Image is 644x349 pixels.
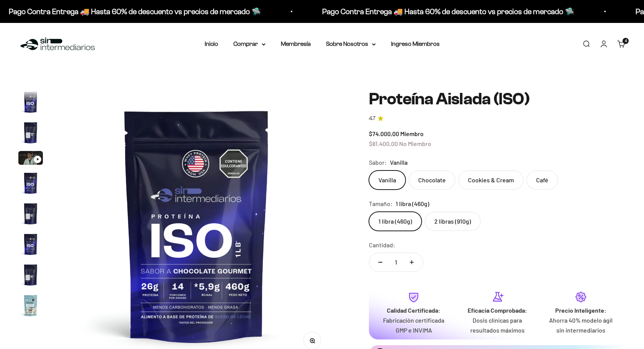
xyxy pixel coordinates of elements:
p: Dosis clínicas para resultados máximos [461,315,533,335]
p: Pago Contra Entrega 🚚 Hasta 60% de descuento vs precios de mercado 🛸 [322,5,574,18]
button: Ir al artículo 6 [18,232,43,259]
img: Proteína Aislada (ISO) [18,201,43,226]
span: 4 [625,39,627,43]
p: Ahorra 40% modelo ágil sin intermediarios [545,315,616,335]
legend: Sabor: [369,157,387,167]
img: Proteína Aislada (ISO) [18,120,43,145]
a: Ingreso Miembros [391,41,440,47]
h1: Proteína Aislada (ISO) [369,90,626,108]
a: Membresía [281,41,311,47]
button: Aumentar cantidad [401,253,423,271]
span: Vanilla [390,157,408,167]
button: Ir al artículo 1 [18,90,43,117]
button: Ir al artículo 4 [18,171,43,198]
strong: Calidad Certificada: [387,307,440,314]
img: Proteína Aislada (ISO) [18,263,43,287]
button: Ir al artículo 7 [18,263,43,289]
img: Proteína Aislada (ISO) [18,90,43,114]
button: Ir al artículo 3 [18,151,43,167]
img: Proteína Aislada (ISO) [18,171,43,195]
label: Cantidad: [369,240,395,250]
span: $74.000,00 [369,130,399,137]
span: $81.400,00 [369,140,398,147]
a: 4.74.7 de 5.0 estrellas [369,114,626,123]
summary: Sobre Nosotros [326,39,376,49]
a: Inicio [205,41,218,47]
button: Ir al artículo 5 [18,201,43,228]
strong: Eficacia Comprobada: [468,307,527,314]
span: 1 libra (460g) [396,199,429,209]
img: Proteína Aislada (ISO) [18,293,43,318]
img: Proteína Aislada (ISO) [18,232,43,256]
legend: Tamaño: [369,199,393,209]
p: Fabricación certificada GMP e INVIMA [378,315,449,335]
p: Pago Contra Entrega 🚚 Hasta 60% de descuento vs precios de mercado 🛸 [9,5,261,18]
strong: Precio Inteligente: [555,307,607,314]
span: 4.7 [369,114,375,123]
button: Reducir cantidad [369,253,391,271]
button: Ir al artículo 8 [18,293,43,320]
span: No Miembro [399,140,431,147]
summary: Comprar [233,39,266,49]
button: Ir al artículo 2 [18,120,43,147]
span: Miembro [400,130,424,137]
